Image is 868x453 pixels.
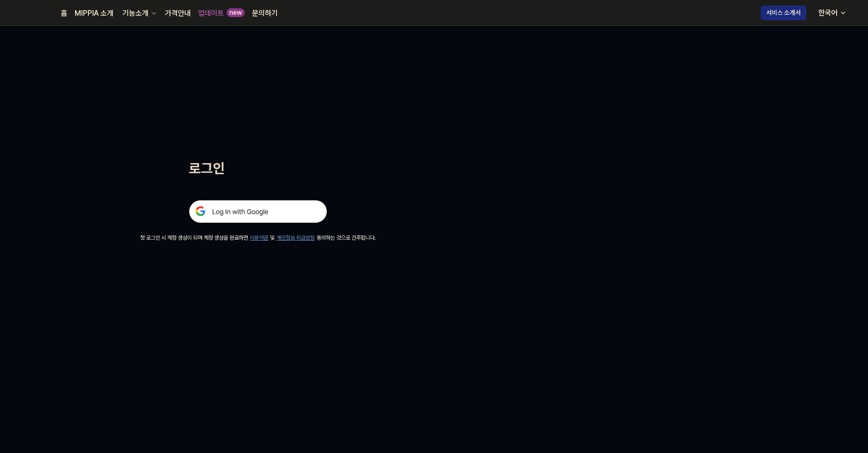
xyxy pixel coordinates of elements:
[811,4,852,22] button: 한국어
[140,234,376,242] div: 첫 로그인 시 계정 생성이 되며 계정 생성을 완료하면 및 동의하는 것으로 간주합니다.
[227,8,245,18] div: new
[121,8,150,19] div: 기능소개
[61,8,67,19] a: 홈
[75,8,113,19] a: MIPPIA 소개
[165,8,191,19] a: 가격안내
[816,7,839,18] div: 한국어
[250,235,268,241] a: 이용약관
[121,8,158,19] button: 기능소개
[276,235,315,241] a: 개인정보 취급방침
[189,200,327,223] img: 구글 로그인 버튼
[198,8,224,19] a: 업데이트
[189,159,327,178] h1: 로그인
[761,6,806,20] button: 서비스 소개서
[252,8,278,19] a: 문의하기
